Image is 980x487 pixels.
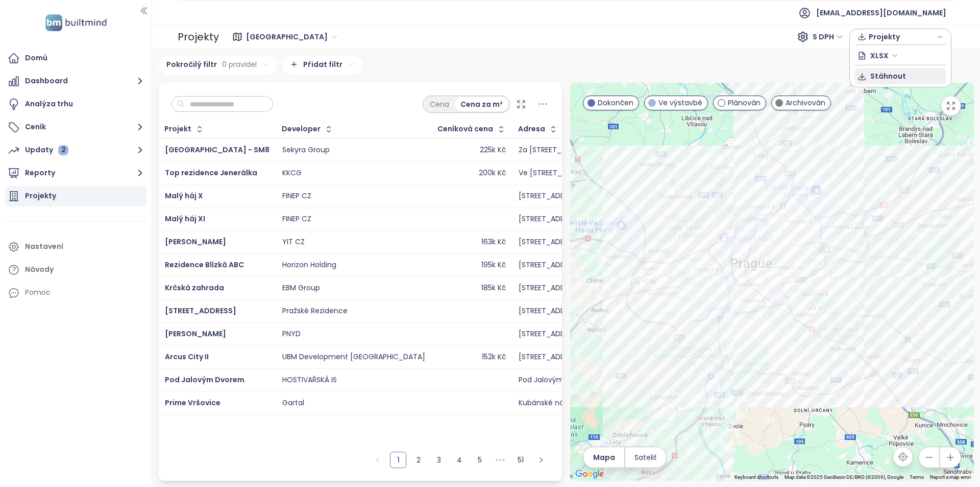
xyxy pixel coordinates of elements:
[165,260,244,270] a: Rezidence Blízká ABC
[5,117,146,137] button: Ceník
[519,307,584,316] div: [STREET_ADDRESS]
[431,452,447,468] a: 3
[165,398,220,408] a: Prime Vršovice
[481,238,506,247] div: 163k Kč
[492,452,508,468] li: Následujících 5 stran
[5,48,146,68] a: Domů
[472,452,488,468] li: 5
[598,97,633,108] span: Dokončen
[165,237,226,247] a: [PERSON_NAME]
[518,126,545,132] div: Adresa
[5,140,146,160] button: Updaty 2
[492,452,508,468] span: •••
[573,468,606,481] img: Google
[375,457,381,463] span: left
[159,56,277,75] div: Pokročilý filtr
[519,169,596,178] div: Ve [STREET_ADDRESS]
[222,59,257,70] span: 0 pravidel
[165,352,209,362] a: Arcus City II
[282,215,311,224] div: FINEP CZ
[813,29,843,44] span: S DPH
[5,237,146,257] a: Nastavení
[481,284,506,293] div: 185k Kč
[519,146,595,155] div: Za [STREET_ADDRESS]
[855,68,946,84] button: Stáhnout
[411,452,426,468] a: 2
[282,126,321,132] div: Developer
[390,452,406,468] a: 1
[625,447,666,468] button: Satelit
[519,192,584,201] div: [STREET_ADDRESS]
[370,452,386,468] button: left
[869,29,935,44] span: Projekty
[165,283,224,293] a: Krčská zahrada
[481,261,506,270] div: 195k Kč
[165,306,236,316] a: [STREET_ADDRESS]
[282,376,337,385] div: HOSTIVAŘSKÁ IS
[573,468,606,481] a: Open this area in Google Maps (opens a new window)
[519,215,584,224] div: [STREET_ADDRESS]
[282,284,320,293] div: EBM Group
[165,375,244,385] span: Pod Jalovým Dvorem
[390,452,406,468] li: 1
[282,307,348,316] div: Pražské Rezidence
[282,56,363,75] div: Přidat filtr
[519,399,813,408] div: Kubánské nám. 1333/6, 100 00 Praha 10-[GEOGRAPHIC_DATA], [GEOGRAPHIC_DATA]
[734,474,778,481] button: Keyboard shortcuts
[452,452,467,468] a: 4
[25,286,51,299] div: Pomoc
[870,48,898,63] span: XLSX
[282,238,305,247] div: YIT CZ
[593,452,615,463] span: Mapa
[533,452,549,468] button: right
[165,168,257,178] a: Top rezidence Jenerálka
[25,190,56,202] div: Projekty
[519,376,632,385] div: Pod Jalovým [STREET_ADDRESS]
[25,240,63,253] div: Nastavení
[728,97,761,108] span: Plánován
[25,263,54,276] div: Návody
[479,169,506,178] div: 200k Kč
[431,452,447,468] li: 3
[855,29,946,44] div: button
[512,452,529,468] li: 51
[930,474,971,480] a: Report a map error
[282,146,330,155] div: Sekyra Group
[282,353,425,362] div: UBM Development [GEOGRAPHIC_DATA]
[816,1,946,25] span: [EMAIL_ADDRESS][DOMAIN_NAME]
[165,329,226,339] a: [PERSON_NAME]
[437,126,493,132] div: Ceníková cena
[42,12,110,33] img: logo
[165,214,205,224] a: Malý háj XI
[538,457,544,463] span: right
[5,94,146,114] a: Analýza trhu
[583,447,624,468] button: Mapa
[482,353,506,362] div: 152k Kč
[658,97,702,108] span: Ve výstavbě
[165,145,269,155] a: [GEOGRAPHIC_DATA] - SM8
[164,126,191,132] div: Projekt
[519,353,584,362] div: [STREET_ADDRESS]
[5,283,146,303] div: Pomoc
[519,238,584,247] div: [STREET_ADDRESS]
[246,29,337,44] span: Praha
[5,163,146,183] button: Reporty
[786,97,825,108] span: Archivován
[25,52,47,64] div: Domů
[58,145,68,155] div: 2
[5,71,146,91] button: Dashboard
[165,191,203,201] a: Malý háj X
[282,192,311,201] div: FINEP CZ
[25,98,73,110] div: Analýza trhu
